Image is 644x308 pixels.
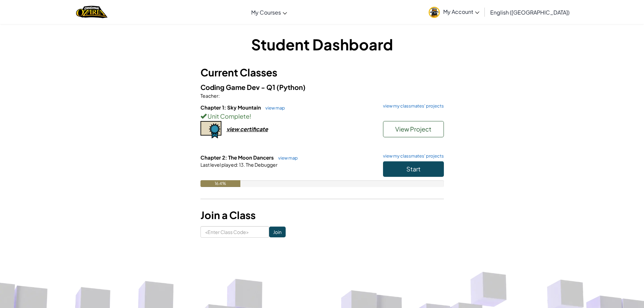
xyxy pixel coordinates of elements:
[200,162,237,168] span: Last level played
[380,154,444,158] a: view my classmates' projects
[200,180,240,187] div: 16.4%
[425,1,483,23] a: My Account
[200,208,444,223] h3: Join a Class
[277,83,306,91] span: (Python)
[380,104,444,108] a: view my classmates' projects
[238,162,245,168] span: 13.
[245,162,278,168] span: The Debugger
[269,227,286,237] input: Join
[487,3,573,21] a: English ([GEOGRAPHIC_DATA])
[237,162,238,168] span: :
[248,3,290,21] a: My Courses
[200,65,444,80] h3: Current Classes
[249,112,251,120] span: !
[395,125,431,133] span: View Project
[262,105,285,111] a: view map
[200,104,262,111] span: Chapter 1: Sky Mountain
[200,34,444,55] h1: Student Dashboard
[443,8,479,15] span: My Account
[383,121,444,137] button: View Project
[200,226,269,238] input: <Enter Class Code>
[76,5,108,19] a: Ozaria by CodeCombat logo
[251,9,281,16] span: My Courses
[200,125,268,133] a: view certificate
[429,7,440,18] img: avatar
[200,154,275,161] span: Chapter 2: The Moon Dancers
[200,121,221,139] img: certificate-icon.png
[383,161,444,177] button: Start
[226,125,268,133] div: view certificate
[207,112,249,120] span: Unit Complete
[76,5,108,19] img: Home
[275,155,298,161] a: view map
[200,93,218,99] span: Teacher
[200,83,277,91] span: Coding Game Dev - Q1
[218,93,220,99] span: :
[406,165,421,173] span: Start
[490,9,570,16] span: English ([GEOGRAPHIC_DATA])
